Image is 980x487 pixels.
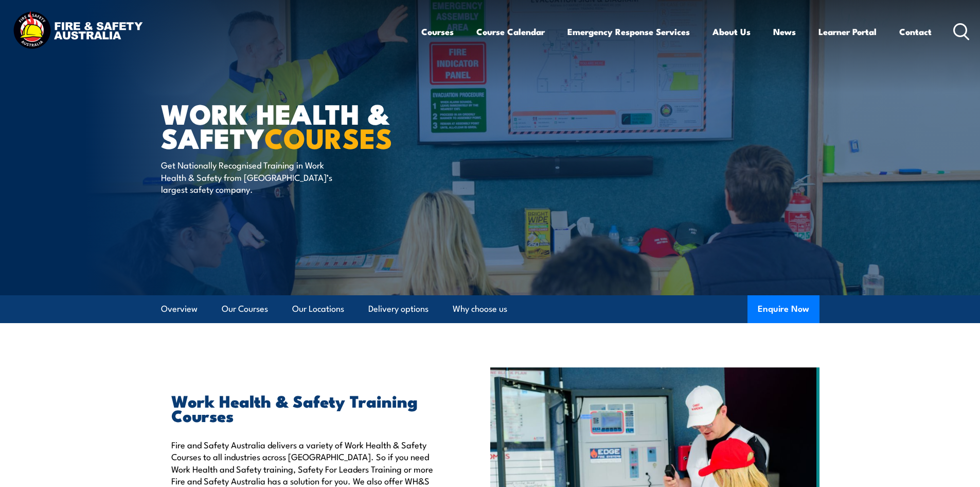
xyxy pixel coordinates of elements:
[453,295,507,323] a: Why choose us
[773,18,796,45] a: News
[171,393,443,422] h2: Work Health & Safety Training Courses
[161,101,415,149] h1: Work Health & Safety
[421,18,454,45] a: Courses
[292,295,344,323] a: Our Locations
[222,295,268,323] a: Our Courses
[161,159,349,195] p: Get Nationally Recognised Training in Work Health & Safety from [GEOGRAPHIC_DATA]’s largest safet...
[368,295,429,323] a: Delivery options
[264,115,393,158] strong: COURSES
[899,18,932,45] a: Contact
[476,18,545,45] a: Course Calendar
[818,18,877,45] a: Learner Portal
[567,18,690,45] a: Emergency Response Services
[747,295,819,323] button: Enquire Now
[161,295,198,323] a: Overview
[712,18,751,45] a: About Us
